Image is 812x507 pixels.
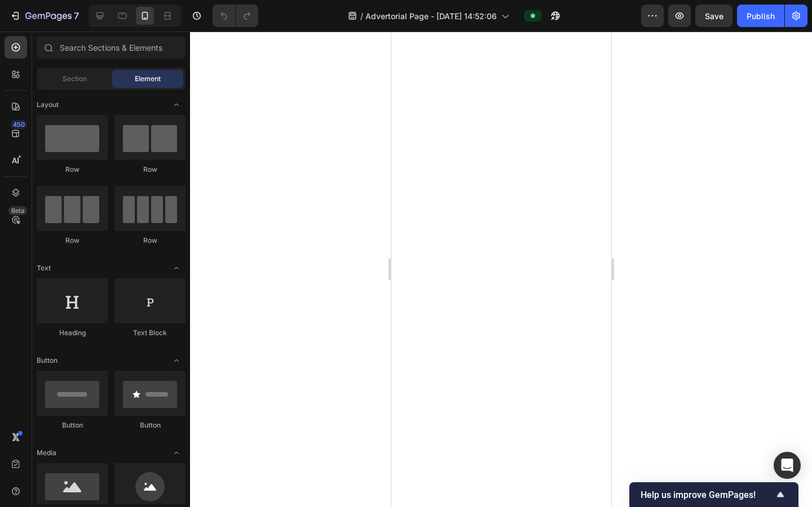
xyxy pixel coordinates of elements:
div: Row [37,235,108,246]
div: Publish [747,10,775,22]
div: Row [114,235,186,246]
button: Publish [737,5,784,27]
span: Toggle open [167,259,186,277]
span: Help us improve GemPages! [641,490,774,500]
span: Toggle open [167,96,186,114]
span: Text [37,263,51,273]
span: Section [63,74,87,84]
div: Button [114,420,186,430]
div: Text Block [114,328,186,338]
span: Save [705,11,723,21]
span: Toggle open [167,352,186,370]
span: Toggle open [167,444,186,462]
span: Layout [37,100,59,110]
span: Advertorial Page - [DATE] 14:52:06 [365,10,497,22]
span: Media [37,448,56,458]
span: / [360,10,363,22]
span: Button [37,355,58,366]
div: Row [114,164,186,175]
div: Heading [37,328,108,338]
iframe: Design area [391,32,611,507]
input: Search Sections & Elements [37,36,186,59]
div: Beta [8,206,27,215]
div: Button [37,420,108,430]
div: Open Intercom Messenger [774,452,801,479]
p: 7 [74,9,79,23]
button: 7 [5,5,84,27]
div: 450 [11,120,27,129]
button: Show survey - Help us improve GemPages! [641,488,787,501]
button: Save [695,5,732,27]
span: Element [135,74,161,84]
div: Row [37,164,108,175]
div: Undo/Redo [213,5,258,27]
